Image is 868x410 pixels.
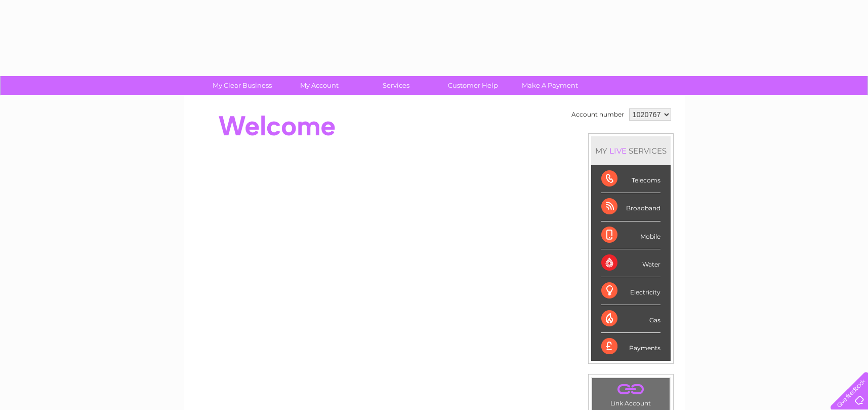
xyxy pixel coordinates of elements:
[354,76,438,95] a: Services
[601,277,660,305] div: Electricity
[431,76,515,95] a: Customer Help
[508,76,592,95] a: Make A Payment
[601,333,660,360] div: Payments
[601,165,660,193] div: Telecoms
[601,305,660,333] div: Gas
[200,76,284,95] a: My Clear Business
[277,76,361,95] a: My Account
[591,136,671,165] div: MY SERVICES
[601,221,660,249] div: Mobile
[607,146,629,156] div: LIVE
[601,193,660,221] div: Broadband
[569,106,627,123] td: Account number
[601,249,660,277] div: Water
[595,381,667,398] a: .
[592,378,670,409] td: Link Account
